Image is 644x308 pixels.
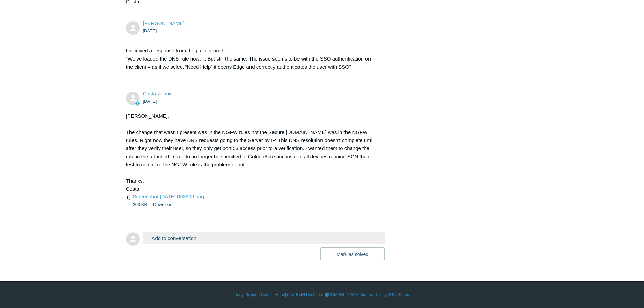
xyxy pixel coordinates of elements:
[360,292,386,298] a: Support Policy
[388,292,409,298] a: SGN Status
[126,112,378,193] div: [PERSON_NAME], The change that wasn't present was in the NGFW rules not the Secure [DOMAIN_NAME] ...
[143,20,185,26] a: [PERSON_NAME]
[235,292,285,298] a: Todyl Support Center Home
[133,202,152,207] span: 200 KB
[126,292,518,298] div: | | | |
[133,194,204,199] a: Screenshot [DATE] 093909.png
[143,232,385,244] button: Add to conversation
[327,292,359,298] a: [DOMAIN_NAME]
[143,99,157,104] time: 10/07/2025, 10:43
[153,202,173,207] a: Download
[286,292,326,298] a: Your Todyl Dashboard
[320,247,385,261] button: Mark as solved
[143,28,157,33] time: 10/07/2025, 09:41
[126,47,378,71] p: I received a response from the partner on this: "We’ve loaded the DNS rule now…. But still the sa...
[143,91,173,96] a: Costa Zounis
[143,20,185,26] span: Alex Hart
